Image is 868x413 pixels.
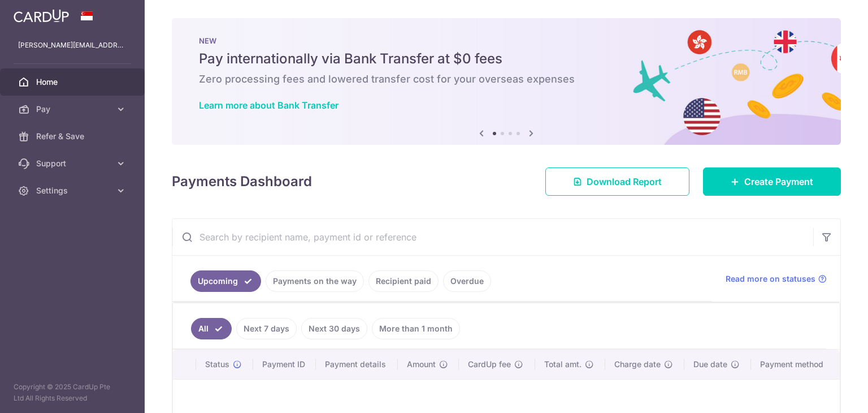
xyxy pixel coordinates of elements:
[468,359,511,370] span: CardUp fee
[36,131,111,142] span: Refer & Save
[587,175,662,188] span: Download Report
[36,158,111,169] span: Support
[368,270,439,292] a: Recipient paid
[172,18,841,145] img: Bank transfer banner
[703,167,841,196] a: Create Payment
[199,72,814,86] h6: Zero processing fees and lowered transfer cost for your overseas expenses
[18,40,127,51] p: [PERSON_NAME][EMAIL_ADDRESS][DOMAIN_NAME]
[253,350,316,379] th: Payment ID
[614,359,661,370] span: Charge date
[199,50,814,68] h5: Pay internationally via Bank Transfer at $0 fees
[199,100,338,111] a: Learn more about Bank Transfer
[372,318,460,339] a: More than 1 month
[744,175,813,188] span: Create Payment
[172,171,312,192] h4: Payments Dashboard
[693,359,727,370] span: Due date
[443,270,491,292] a: Overdue
[266,270,364,292] a: Payments on the way
[14,9,69,23] img: CardUp
[172,219,813,255] input: Search by recipient name, payment id or reference
[205,359,229,370] span: Status
[301,318,367,339] a: Next 30 days
[191,318,232,339] a: All
[544,359,581,370] span: Total amt.
[751,350,840,379] th: Payment method
[726,273,815,285] span: Read more on statuses
[199,36,814,45] p: NEW
[545,167,689,196] a: Download Report
[407,359,436,370] span: Amount
[36,104,111,115] span: Pay
[190,270,261,292] a: Upcoming
[726,273,827,285] a: Read more on statuses
[36,76,111,88] span: Home
[316,350,398,379] th: Payment details
[236,318,297,339] a: Next 7 days
[36,185,111,196] span: Settings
